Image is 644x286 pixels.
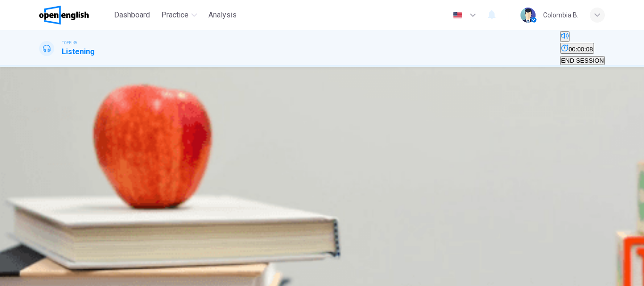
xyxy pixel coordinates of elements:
[561,57,604,64] span: END SESSION
[161,9,189,21] span: Practice
[205,7,240,24] button: Analysis
[110,7,154,24] button: Dashboard
[208,9,237,21] span: Analysis
[114,9,150,21] span: Dashboard
[157,7,201,24] button: Practice
[39,6,89,25] img: OpenEnglish logo
[452,12,463,19] img: en
[39,6,110,25] a: OpenEnglish logo
[62,40,77,46] span: TOEFL®
[560,31,605,43] div: Mute
[62,46,95,57] h1: Listening
[560,43,605,55] div: Hide
[569,46,593,53] span: 00:00:08
[520,8,536,23] img: Profile picture
[560,43,594,54] button: 00:00:08
[560,56,605,65] button: END SESSION
[543,9,578,21] div: Colombia B.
